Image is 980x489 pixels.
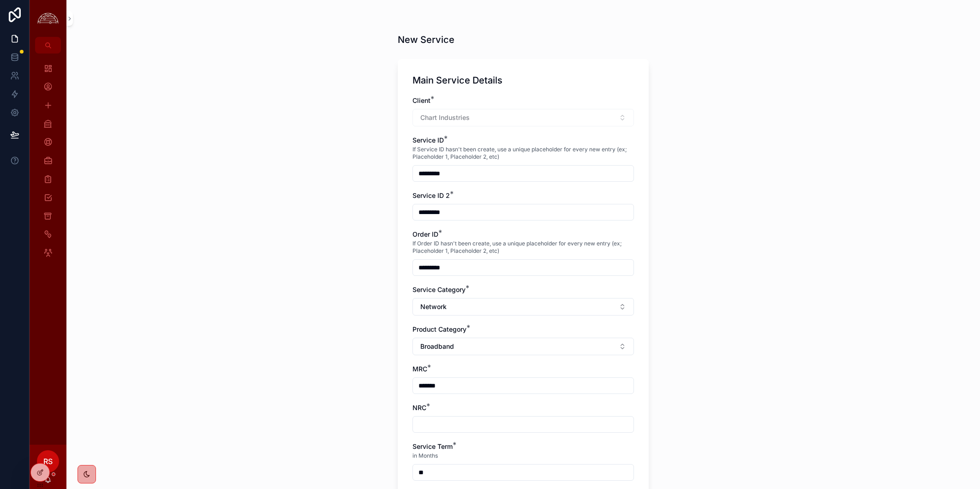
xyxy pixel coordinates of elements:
[412,96,430,104] span: Client
[412,338,634,355] button: Select Button
[412,286,466,293] span: Service Category
[412,136,444,144] span: Service ID
[412,325,466,333] span: Product Category
[35,12,61,26] img: App logo
[412,146,634,161] span: If Service ID hasn't been create, use a unique placeholder for every new entry (ex; Placeholder 1...
[30,54,66,273] div: scrollable content
[412,230,438,238] span: Order ID
[43,456,53,467] span: RS
[412,74,502,87] h1: Main Service Details
[412,452,438,459] span: in Months
[412,191,450,199] span: Service ID 2
[412,365,427,373] span: MRC
[412,404,426,411] span: NRC
[412,298,634,316] button: Select Button
[412,240,634,255] span: If Order ID hasn't been create, use a unique placeholder for every new entry (ex; Placeholder 1, ...
[420,342,454,351] span: Broadband
[412,442,453,450] span: Service Term
[398,33,454,46] h1: New Service
[420,302,447,311] span: Network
